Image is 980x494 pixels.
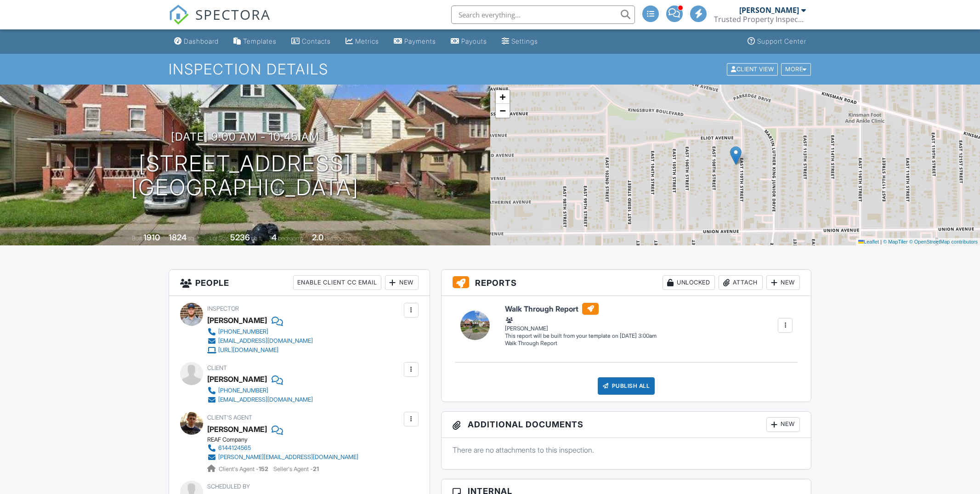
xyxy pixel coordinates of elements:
[505,332,657,340] div: This report will be built from your template on [DATE] 3:00am
[218,387,268,394] div: [PHONE_NUMBER]
[243,37,277,45] div: Templates
[218,328,268,335] div: [PHONE_NUMBER]
[169,61,812,77] h1: Inspection Details
[169,233,187,242] div: 1824
[355,37,379,45] div: Metrics
[207,443,358,453] a: 6144124565
[858,239,879,244] a: Leaflet
[453,445,800,455] p: There are no attachments to this inspection.
[293,275,381,290] div: Enable Client CC Email
[169,12,271,32] a: SPECTORA
[259,466,268,472] strong: 152
[273,466,319,472] span: Seller's Agent -
[132,235,142,242] span: Built
[219,466,270,472] span: Client's Agent -
[739,6,799,15] div: [PERSON_NAME]
[169,5,189,25] img: The Best Home Inspection Software - Spectora
[385,275,419,290] div: New
[496,104,510,118] a: Zoom out
[505,340,657,347] div: Walk Through Report
[169,270,430,296] h3: People
[766,417,800,432] div: New
[207,327,313,336] a: [PHONE_NUMBER]
[390,33,440,50] a: Payments
[207,422,267,436] a: [PERSON_NAME]
[218,396,313,403] div: [EMAIL_ADDRESS][DOMAIN_NAME]
[218,444,251,452] div: 6144124565
[325,235,351,242] span: bathrooms
[218,454,358,461] div: [PERSON_NAME][EMAIL_ADDRESS][DOMAIN_NAME]
[880,239,882,244] span: |
[278,235,303,242] span: bedrooms
[207,395,313,404] a: [EMAIL_ADDRESS][DOMAIN_NAME]
[312,233,323,242] div: 2.0
[757,37,806,45] div: Support Center
[207,346,313,355] a: [URL][DOMAIN_NAME]
[342,33,383,50] a: Metrics
[766,275,800,290] div: New
[313,466,319,472] strong: 21
[131,152,359,200] h1: [STREET_ADDRESS] [GEOGRAPHIC_DATA]
[714,15,806,24] div: Trusted Property Inspections, LLC
[447,33,491,50] a: Payouts
[781,63,811,75] div: More
[207,372,267,386] div: [PERSON_NAME]
[404,37,436,45] div: Payments
[511,37,538,45] div: Settings
[171,131,319,143] h3: [DATE] 9:00 am - 10:45 am
[744,33,810,50] a: Support Center
[218,346,278,354] div: [URL][DOMAIN_NAME]
[498,33,542,50] a: Settings
[442,270,811,296] h3: Reports
[727,63,778,75] div: Client View
[207,483,250,490] span: Scheduled By
[883,239,908,244] a: © MapTiler
[195,5,271,24] span: SPECTORA
[288,33,334,50] a: Contacts
[230,233,250,242] div: 5236
[170,33,222,50] a: Dashboard
[207,436,366,443] div: REAF Company
[302,37,331,45] div: Contacts
[218,337,313,345] div: [EMAIL_ADDRESS][DOMAIN_NAME]
[726,65,780,72] a: Client View
[207,336,313,346] a: [EMAIL_ADDRESS][DOMAIN_NAME]
[207,386,313,395] a: [PHONE_NUMBER]
[184,37,219,45] div: Dashboard
[496,90,510,104] a: Zoom in
[719,275,763,290] div: Attach
[251,235,263,242] span: sq.ft.
[505,316,657,332] div: [PERSON_NAME]
[230,33,280,50] a: Templates
[451,6,635,24] input: Search everything...
[499,105,505,116] span: −
[598,377,655,395] div: Publish All
[207,305,239,312] span: Inspector
[730,146,742,165] img: Marker
[207,453,358,462] a: [PERSON_NAME][EMAIL_ADDRESS][DOMAIN_NAME]
[663,275,715,290] div: Unlocked
[207,364,227,371] span: Client
[207,414,252,421] span: Client's Agent
[188,235,201,242] span: sq. ft.
[272,233,277,242] div: 4
[499,91,505,102] span: +
[461,37,487,45] div: Payouts
[909,239,978,244] a: © OpenStreetMap contributors
[207,313,267,327] div: [PERSON_NAME]
[210,235,229,242] span: Lot Size
[505,303,657,315] h6: Walk Through Report
[143,233,160,242] div: 1910
[442,412,811,438] h3: Additional Documents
